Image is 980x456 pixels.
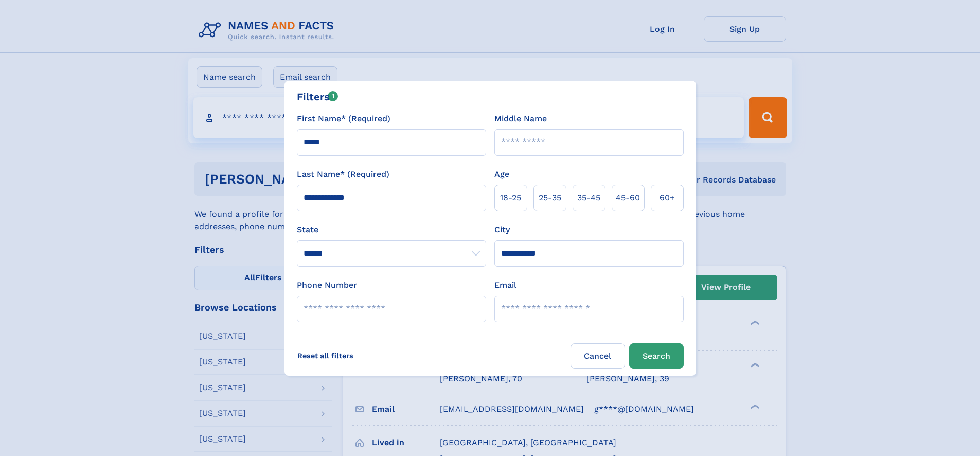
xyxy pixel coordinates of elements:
[539,192,561,204] span: 25‑35
[494,168,509,180] label: Age
[297,279,357,291] label: Phone Number
[571,343,625,369] label: Cancel
[494,224,510,236] label: City
[297,224,486,236] label: State
[291,343,360,368] label: Reset all filters
[494,113,547,125] label: Middle Name
[660,192,675,204] span: 60+
[297,168,389,180] label: Last Name* (Required)
[629,343,684,369] button: Search
[297,113,390,125] label: First Name* (Required)
[297,89,338,104] div: Filters
[616,192,640,204] span: 45‑60
[500,192,521,204] span: 18‑25
[577,192,600,204] span: 35‑45
[494,279,516,291] label: Email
